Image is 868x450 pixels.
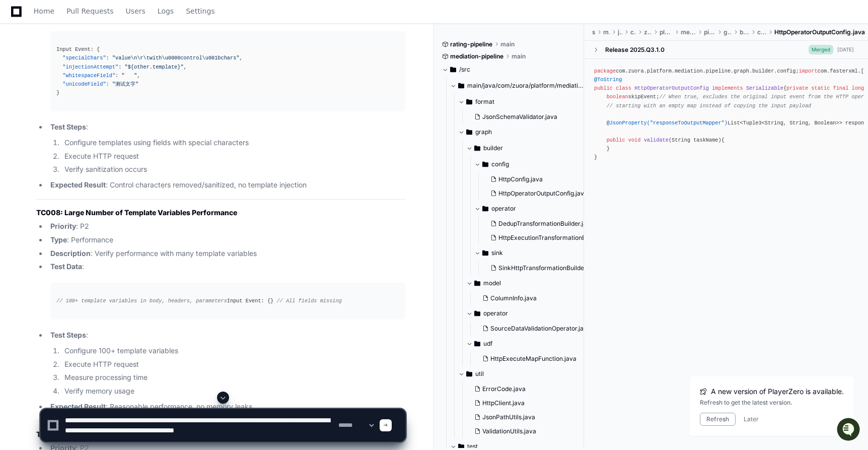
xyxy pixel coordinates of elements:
span: operator [491,205,516,213]
span: zuora [644,28,652,36]
span: " " [121,73,137,79]
span: Settings [186,8,214,14]
span: class [616,85,631,91]
span: // starting with an empty map instead of copying the input payload [607,103,812,109]
span: "specialChars" [62,55,106,61]
button: util [458,366,593,382]
div: Refresh to get the latest version. [700,399,844,407]
span: validate [644,137,669,143]
span: Logs [158,8,174,14]
span: , [137,73,140,79]
span: "injectionAttempt" [62,64,118,70]
img: 1756235613930-3d25f9e4-fa56-45dd-b3ad-e072dfbd1548 [10,75,28,93]
span: graph [475,128,492,136]
span: platform [660,28,673,36]
li: Verify memory usage [61,385,405,397]
span: mediation-pipeline [450,52,503,60]
span: @JsonProperty("responseToOutputMapper") [607,120,728,126]
span: { [97,46,100,52]
span: graph [724,28,732,36]
span: ErrorCode.java [482,385,526,393]
span: import [799,68,818,74]
span: Pull Requests [66,8,113,14]
svg: Directory [474,277,480,289]
span: final [833,85,848,91]
svg: Directory [482,158,488,170]
span: A new version of PlayerZero is available. [711,387,844,397]
svg: Directory [458,80,464,92]
span: config [757,28,766,36]
li: : Performance [47,234,405,246]
button: model [466,275,601,291]
button: HttpConfig.java [486,172,603,186]
span: Merged [809,45,833,54]
button: builder [466,140,601,156]
li: Configure templates using fields with special characters [61,137,405,149]
button: operator [474,201,609,217]
span: main [603,28,609,36]
span: config [491,160,509,168]
iframe: Open customer support [836,417,863,444]
button: DedupTransformationBuilder.java [486,217,611,231]
span: util [475,370,484,378]
button: SinkHttpTransformationBuilder.java [486,261,603,275]
span: model [483,279,501,287]
span: com [630,28,635,36]
button: sink [474,245,609,261]
button: SourceDataValidationOperator.java [478,322,595,336]
span: // 100+ template variables in body, headers, parameters [56,298,227,304]
li: Execute HTTP request [61,359,405,370]
a: Powered byPylon [71,105,122,113]
strong: Test Data [50,262,82,271]
span: static [811,85,830,91]
span: : [106,55,109,61]
span: "unicodeField" [62,81,106,87]
strong: Expected Result [50,180,106,189]
svg: Directory [466,368,472,380]
span: boolean [607,94,628,100]
svg: Directory [466,96,472,108]
strong: Description [50,249,91,258]
span: sink [491,249,503,257]
span: } [56,90,59,96]
span: "${other.template}" [125,64,184,70]
svg: Directory [450,63,456,76]
li: Measure processing time [61,372,405,383]
div: com.zuora.platform.mediation.pipeline.graph.builder.config; com.fasterxml.[PERSON_NAME].annotatio... [594,67,858,162]
span: , [184,64,187,70]
span: /src [459,66,470,74]
span: SourceDataValidationOperator.java [490,325,591,333]
button: graph [458,124,593,140]
li: : [47,121,405,175]
span: HttpConfig.java [498,175,543,183]
span: format [475,98,494,106]
div: We're available if you need us! [34,85,127,93]
button: format [458,94,593,110]
div: Start new chat [34,75,165,85]
svg: Directory [482,203,488,215]
span: { [267,298,270,304]
strong: Priority [50,222,76,230]
span: builder [483,144,503,152]
span: } [270,298,273,304]
span: public [594,85,613,91]
span: : [115,73,118,79]
span: Users [126,8,146,14]
button: main/java/com/zuora/platform/mediation/pipeline [450,78,585,94]
span: main/java/com/zuora/platform/mediation/pipeline [467,82,585,90]
span: Pylon [100,106,122,113]
span: udf [483,340,492,348]
button: /src [442,61,576,78]
strong: Type [50,235,67,244]
span: package [594,68,616,74]
span: implements [712,85,743,91]
span: mediation [681,28,696,36]
li: Configure 100+ template variables [61,345,405,357]
button: Refresh [700,413,736,426]
button: HttpExecutionTransformationBuilder.java [486,231,611,245]
svg: Directory [474,142,480,154]
span: public [607,137,625,143]
span: // All fields missing [276,298,341,304]
span: : [106,81,109,87]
